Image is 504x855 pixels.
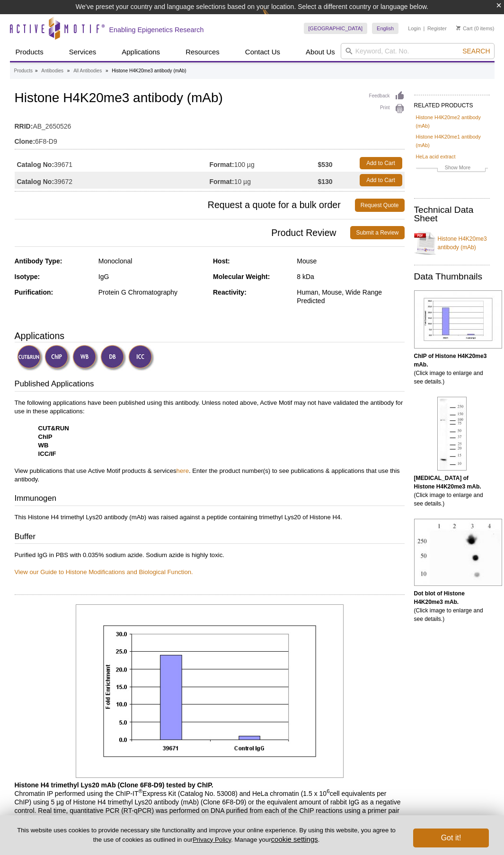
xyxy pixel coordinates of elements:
span: Product Review [15,226,351,239]
li: Histone H4K20me3 antibody (mAb) [112,68,186,73]
a: Histone H4K20me2 antibody (mAb) [416,113,488,130]
h2: Data Thumbnails [414,272,490,281]
h1: Histone H4K20me3 antibody (mAb) [15,91,405,107]
strong: Format: [210,160,234,169]
div: 8 kDa [297,272,404,281]
img: Histone H4K20me3 antibody (mAb) tested by ChIP. [414,290,502,349]
strong: Catalog No: [17,177,54,186]
p: Chromatin IP performed using the ChIP-IT Express Kit (Catalog No. 53008) and HeLa chromatin (1.5 ... [15,781,405,832]
input: Keyword, Cat. No. [341,43,495,59]
td: 6F8-D9 [15,131,405,147]
a: HeLa acid extract [416,152,456,161]
li: » [67,68,70,73]
a: [GEOGRAPHIC_DATA] [304,23,368,34]
a: Products [10,43,49,61]
p: (Click image to enlarge and see details.) [414,589,490,623]
a: About Us [300,43,341,61]
h2: RELATED PRODUCTS [414,95,490,112]
div: Mouse [297,257,404,265]
a: Add to Cart [360,174,402,186]
strong: Catalog No: [17,160,54,169]
strong: $130 [318,177,332,186]
strong: ICC/IF [38,450,56,457]
h3: Applications [15,329,405,343]
td: 100 µg [210,155,318,172]
img: Change Here [262,7,287,29]
a: Applications [116,43,166,61]
a: Print [369,104,405,114]
a: Submit a Review [350,226,404,239]
strong: $530 [318,160,332,169]
a: Antibodies [41,67,63,75]
strong: CUT&RUN [38,425,69,432]
td: AB_2650526 [15,116,405,131]
td: 39671 [15,155,210,172]
button: Got it! [413,829,489,847]
a: Resources [180,43,225,61]
li: » [35,68,38,73]
a: Register [427,25,447,32]
strong: Purification: [15,288,53,296]
p: This website uses cookies to provide necessary site functionality and improve your online experie... [15,826,398,844]
strong: Format: [210,177,234,186]
button: cookie settings [271,835,318,843]
h3: Buffer [15,531,405,544]
sup: 6 [327,788,329,794]
strong: Reactivity: [213,288,247,296]
a: Add to Cart [360,157,402,169]
img: Your Cart [456,26,460,30]
a: Products [14,67,33,75]
img: Histone H4K20me3 antibody (mAb) tested by dot blot analysis. [414,519,502,586]
b: ChIP of Histone H4K20me3 mAb. [414,353,487,368]
a: View our Guide to Histone Modifications and Biological Function. [15,568,193,576]
p: (Click image to enlarge and see details.) [414,352,490,386]
td: 10 µg [210,172,318,189]
span: Search [462,47,490,55]
b: [MEDICAL_DATA] of Histone H4K20me3 mAb. [414,475,481,490]
img: Histone H4K20me3 antibody (mAb) tested by Western blot. [437,397,467,471]
div: Monoclonal [98,257,206,265]
h3: Immunogen [15,493,405,506]
a: Privacy Policy [193,836,231,843]
a: Login [408,25,421,32]
b: Histone H4 trimethyl Lys20 mAb (Clone 6F8-D9) tested by ChIP. [15,781,213,789]
a: Services [63,43,102,61]
div: Human, Mouse, Wide Range Predicted [297,288,404,305]
li: (0 items) [456,23,495,34]
td: 39672 [15,172,210,189]
h2: Enabling Epigenetics Research [109,26,204,34]
a: Histone H4K20me1 antibody (mAb) [416,132,488,149]
strong: WB [38,442,49,449]
a: here [177,467,189,474]
a: Contact Us [239,43,286,61]
div: Protein G Chromatography [98,288,206,297]
a: Show More [416,163,488,174]
li: | [424,23,425,34]
a: English [372,23,398,34]
strong: Molecular Weight: [213,273,270,280]
p: (Click image to enlarge and see details.) [414,474,490,508]
img: Immunocytochemistry Validated [128,345,154,371]
img: CUT&RUN Validated [17,345,43,371]
h3: Published Applications [15,378,405,392]
img: Histone H4K20me3 antibody (mAb) tested by ChIP. [76,604,344,778]
img: Western Blot Validated [72,345,98,371]
strong: Antibody Type: [15,257,62,265]
a: Cart [456,25,473,32]
a: Histone H4K20me3 antibody (mAb) [414,229,490,257]
p: The following applications have been published using this antibody. Unless noted above, Active Mo... [15,399,405,484]
div: IgG [98,272,206,281]
p: Purified IgG in PBS with 0.035% sodium azide. Sodium azide is highly toxic. [15,551,405,576]
span: Request a quote for a bulk order [15,199,355,212]
li: » [106,68,108,73]
strong: Clone: [15,137,35,146]
strong: Isotype: [15,273,40,280]
b: Dot blot of Histone H4K20me3 mAb. [414,590,465,605]
a: Request Quote [355,199,405,212]
strong: RRID: [15,122,33,131]
a: Feedback [369,91,405,101]
strong: Host: [213,257,230,265]
sup: ® [138,788,142,794]
a: All Antibodies [73,67,102,75]
h2: Technical Data Sheet [414,206,490,223]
